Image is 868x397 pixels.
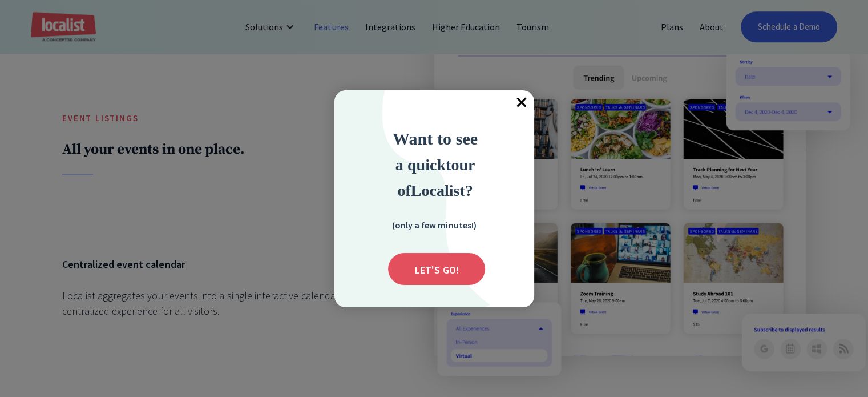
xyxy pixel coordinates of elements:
[391,219,476,231] strong: (only a few minutes!)
[395,156,446,174] span: a quick
[388,253,485,285] div: Submit
[509,90,534,115] div: Close popup
[509,90,534,115] span: ×
[377,218,491,232] div: (only a few minutes!)
[361,126,510,203] div: Want to see a quick tour of Localist?
[393,129,478,148] strong: Want to see
[411,182,473,199] strong: Localist?
[446,156,459,174] strong: to
[397,156,475,199] strong: ur of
